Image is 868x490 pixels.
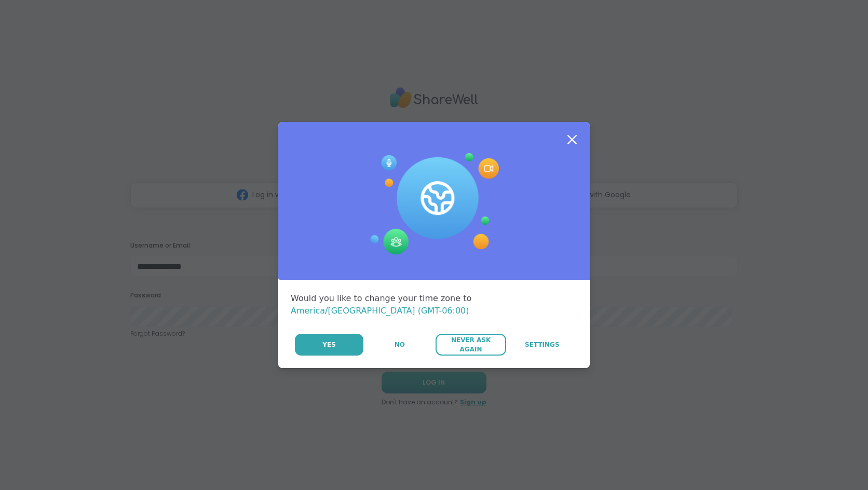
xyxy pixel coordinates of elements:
span: Never Ask Again [441,335,500,354]
span: America/[GEOGRAPHIC_DATA] (GMT-06:00) [291,306,469,316]
span: No [395,340,405,349]
button: Yes [295,334,363,356]
img: Session Experience [369,153,499,255]
a: Settings [507,334,577,356]
span: Settings [525,340,560,349]
button: Never Ask Again [436,334,506,356]
div: Would you like to change your time zone to [291,292,577,317]
button: No [364,334,435,356]
span: Yes [322,340,336,349]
